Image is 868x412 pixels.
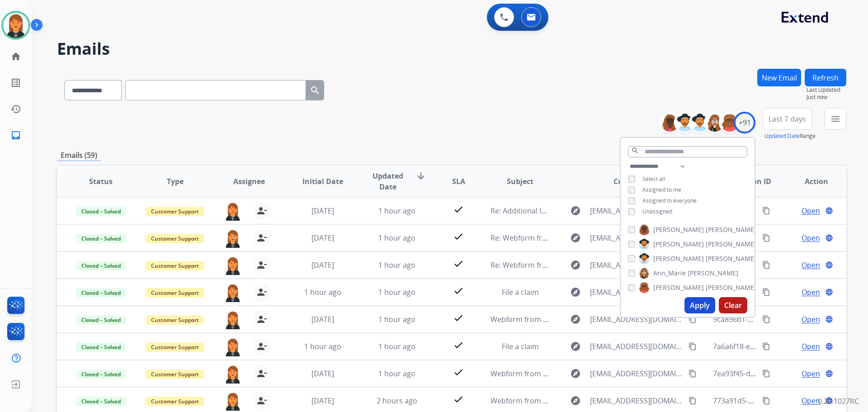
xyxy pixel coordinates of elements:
[378,260,415,270] span: 1 hour ago
[762,397,770,405] mat-icon: content_copy
[825,342,833,350] mat-icon: language
[631,147,639,155] mat-icon: search
[590,341,683,352] span: [EMAIL_ADDRESS][DOMAIN_NAME]
[491,260,708,270] span: Re: Webform from [EMAIL_ADDRESS][DOMAIN_NAME] on [DATE]
[146,288,204,298] span: Customer Support
[830,114,841,124] mat-icon: menu
[453,204,464,215] mat-icon: check
[491,206,580,216] span: Re: Additional Information
[713,314,847,324] span: 9ca896b1-5f1a-4936-b005-9baaefff90b5
[378,206,415,216] span: 1 hour ago
[689,369,697,378] mat-icon: content_copy
[762,207,770,215] mat-icon: content_copy
[453,367,464,378] mat-icon: check
[570,205,581,216] mat-icon: explore
[570,314,581,325] mat-icon: explore
[825,234,833,242] mat-icon: language
[224,365,242,384] img: agent-avatar
[590,368,683,379] span: [EMAIL_ADDRESS][DOMAIN_NAME]
[224,310,242,329] img: agent-avatar
[590,232,683,243] span: [EMAIL_ADDRESS][DOMAIN_NAME]
[570,232,581,243] mat-icon: explore
[491,396,695,406] span: Webform from [EMAIL_ADDRESS][DOMAIN_NAME] on [DATE]
[502,341,539,351] span: File a claim
[453,394,464,405] mat-icon: check
[378,369,415,379] span: 1 hour ago
[653,269,686,278] span: Ann_Marie
[713,341,847,351] span: 7a6a6f18-e98d-49b0-a8da-03c7bfc1fbdf
[10,130,21,141] mat-icon: inbox
[224,337,242,356] img: agent-avatar
[311,314,334,324] span: [DATE]
[590,205,683,216] span: [EMAIL_ADDRESS][DOMAIN_NAME]
[713,396,853,406] span: 773a91d5-75cd-4248-ba77-dc6dcaec9a3d
[688,269,738,278] span: [PERSON_NAME]
[590,287,683,298] span: [EMAIL_ADDRESS][DOMAIN_NAME]
[802,287,820,298] span: Open
[802,205,820,216] span: Open
[769,117,806,121] span: Last 7 days
[76,315,126,325] span: Closed – Solved
[825,207,833,215] mat-icon: language
[76,369,126,379] span: Closed – Solved
[256,395,267,406] mat-icon: person_remove
[719,297,747,313] button: Clear
[762,234,770,242] mat-icon: content_copy
[76,342,126,352] span: Closed – Solved
[570,395,581,406] mat-icon: explore
[256,232,267,243] mat-icon: person_remove
[590,314,683,325] span: [EMAIL_ADDRESS][DOMAIN_NAME]
[802,314,820,325] span: Open
[224,392,242,411] img: agent-avatar
[311,206,334,216] span: [DATE]
[76,261,126,270] span: Closed – Solved
[3,13,28,38] img: avatar
[57,40,846,58] h2: Emails
[613,176,649,187] span: Customer
[653,240,704,249] span: [PERSON_NAME]
[224,229,242,248] img: agent-avatar
[311,369,334,379] span: [DATE]
[713,369,849,379] span: 7ea93f45-d423-4d8d-97e0-b38d241d4f6f
[706,240,756,249] span: [PERSON_NAME]
[378,233,415,243] span: 1 hour ago
[146,397,204,406] span: Customer Support
[764,133,800,140] button: Updated Date
[825,261,833,269] mat-icon: language
[311,260,334,270] span: [DATE]
[167,176,184,187] span: Type
[570,341,581,352] mat-icon: explore
[76,288,126,298] span: Closed – Solved
[706,283,756,292] span: [PERSON_NAME]
[76,207,126,216] span: Closed – Solved
[818,396,859,407] p: 0.20.1027RC
[805,69,846,86] button: Refresh
[146,369,204,379] span: Customer Support
[89,176,113,187] span: Status
[76,397,126,406] span: Closed – Solved
[224,256,242,275] img: agent-avatar
[491,314,695,324] span: Webform from [EMAIL_ADDRESS][DOMAIN_NAME] on [DATE]
[491,369,695,379] span: Webform from [EMAIL_ADDRESS][DOMAIN_NAME] on [DATE]
[653,225,704,234] span: [PERSON_NAME]
[224,283,242,302] img: agent-avatar
[762,315,770,323] mat-icon: content_copy
[762,261,770,269] mat-icon: content_copy
[10,104,21,114] mat-icon: history
[507,176,533,187] span: Subject
[807,94,846,101] span: Just now
[76,234,126,243] span: Closed – Solved
[653,254,704,263] span: [PERSON_NAME]
[642,197,697,204] span: Assigned to everyone
[642,186,681,194] span: Assigned to me
[146,342,204,352] span: Customer Support
[802,232,820,243] span: Open
[570,368,581,379] mat-icon: explore
[825,369,833,378] mat-icon: language
[802,368,820,379] span: Open
[491,233,764,243] span: Re: Webform from [PERSON_NAME][EMAIL_ADDRESS][DOMAIN_NAME] on [DATE]
[764,132,816,140] span: Range
[807,86,846,94] span: Last Updated:
[10,77,21,88] mat-icon: list_alt
[146,207,204,216] span: Customer Support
